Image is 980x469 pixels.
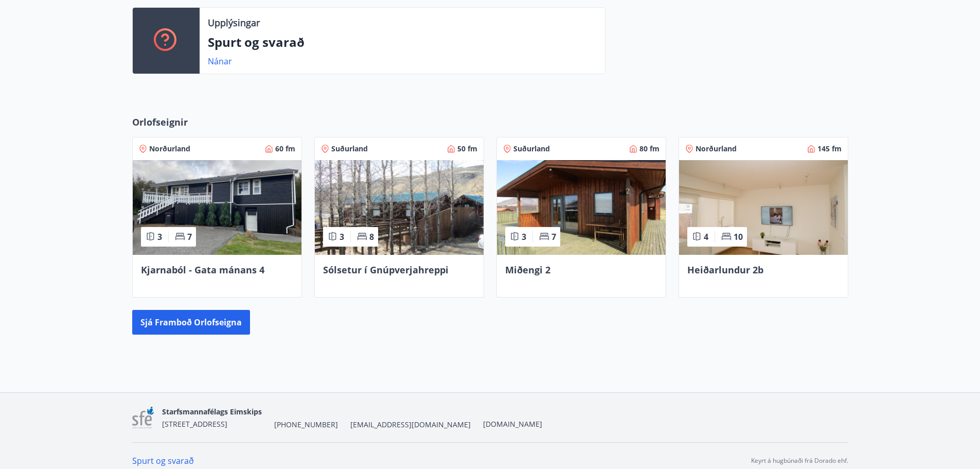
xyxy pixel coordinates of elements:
span: Starfsmannafélags Eimskips [162,407,262,416]
a: [DOMAIN_NAME] [483,419,542,429]
span: Kjarnaból - Gata mánans 4 [141,264,264,276]
p: Spurt og svarað [208,33,597,51]
span: 50 fm [457,144,477,154]
span: Sólsetur í Gnúpverjahreppi [323,264,449,276]
span: 8 [369,231,374,242]
span: 60 fm [275,144,295,154]
span: Suðurland [513,144,550,154]
span: [PHONE_NUMBER] [274,420,338,430]
span: 7 [187,231,192,242]
span: [EMAIL_ADDRESS][DOMAIN_NAME] [350,420,471,430]
img: Paella dish [133,160,301,255]
p: Upplýsingar [208,16,260,29]
a: Nánar [208,56,232,67]
span: Suðurland [331,144,368,154]
span: Miðengi 2 [505,264,550,276]
img: Paella dish [497,160,666,255]
span: 3 [522,231,526,242]
span: Heiðarlundur 2b [687,264,763,276]
img: 7sa1LslLnpN6OqSLT7MqncsxYNiZGdZT4Qcjshc2.png [132,407,154,429]
span: Norðurland [149,144,190,154]
img: Paella dish [679,160,848,255]
span: 4 [704,231,708,242]
span: 10 [734,231,743,242]
span: 3 [340,231,344,242]
a: Spurt og svarað [132,455,194,466]
button: Sjá framboð orlofseigna [132,310,250,335]
span: 3 [157,231,162,242]
span: 7 [551,231,556,242]
img: Paella dish [315,160,484,255]
span: 145 fm [817,144,842,154]
span: Orlofseignir [132,115,188,129]
span: Norðurland [696,144,737,154]
span: [STREET_ADDRESS] [162,419,227,429]
p: Keyrt á hugbúnaði frá Dorado ehf. [751,456,848,465]
span: 80 fm [639,144,660,154]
